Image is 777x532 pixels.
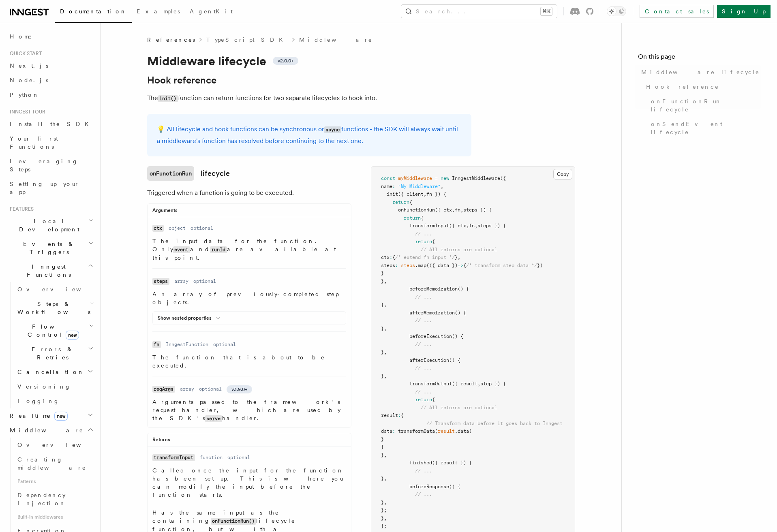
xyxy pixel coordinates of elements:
[398,184,441,189] span: "My Middleware"
[500,175,506,181] span: ({
[415,263,426,268] span: .map
[415,342,432,347] span: // ...
[6,282,95,408] div: Inngest Functions
[6,50,42,57] span: Quick start
[607,6,626,16] button: Toggle dark mode
[190,8,233,15] span: AgentKit
[390,254,392,260] span: :
[455,310,466,316] span: () {
[6,154,95,177] a: Leveraging Steps
[17,398,60,404] span: Logging
[452,175,500,181] span: InngestMiddleware
[475,223,477,229] span: ,
[137,8,180,15] span: Examples
[651,97,761,113] span: onFunctionRun lifecycle
[381,373,384,379] span: }
[409,223,449,229] span: transformInput
[452,207,455,213] span: ,
[180,386,194,392] dd: array
[381,515,384,521] span: }
[641,68,760,76] span: Middleware lifecycle
[199,386,222,392] dd: optional
[169,225,186,231] dd: object
[452,381,477,387] span: ({ result
[384,373,387,379] span: ,
[441,175,449,181] span: new
[553,169,572,179] button: Copy
[458,286,469,292] span: () {
[381,476,384,481] span: }
[132,2,185,22] a: Examples
[643,79,761,94] a: Hook reference
[415,468,432,474] span: // ...
[424,191,426,197] span: ,
[147,75,216,86] a: Hook reference
[381,270,384,276] span: }
[477,223,506,229] span: steps }) {
[10,32,32,41] span: Home
[17,442,101,448] span: Overview
[392,428,395,434] span: :
[14,342,95,365] button: Errors & Retries
[211,518,256,525] code: onFunctionRun()
[227,454,250,461] dd: optional
[6,214,95,237] button: Local Development
[213,341,236,348] dd: optional
[299,36,373,44] a: Middleware
[10,158,78,173] span: Leveraging Steps
[147,53,471,68] h1: Middleware lifecycle
[14,475,95,488] span: Patterns
[392,184,395,189] span: :
[14,300,90,316] span: Steps & Workflows
[147,166,194,181] code: onFunctionRun
[438,428,455,434] span: result
[651,120,761,136] span: onSendEvent lifecycle
[432,460,472,466] span: ({ result }) {
[638,52,761,65] h4: On this page
[152,353,346,370] p: The function that is about to be executed.
[14,438,95,452] a: Overview
[717,5,771,18] a: Sign Up
[14,368,84,376] span: Cancellation
[191,225,213,231] dd: optional
[409,484,449,489] span: beforeResponse
[415,318,432,323] span: // ...
[10,92,39,98] span: Python
[384,302,387,308] span: ,
[432,397,435,402] span: {
[421,215,424,221] span: {
[158,95,178,102] code: init()
[6,423,95,438] button: Middleware
[395,263,398,268] span: :
[392,199,409,205] span: return
[415,239,432,244] span: return
[147,36,195,44] span: References
[148,436,351,447] div: Returns
[381,254,390,260] span: ctx
[173,246,190,253] code: event
[14,319,95,342] button: Flow Controlnew
[6,29,95,44] a: Home
[152,278,169,285] code: steps
[14,394,95,408] a: Logging
[449,223,466,229] span: ({ ctx
[381,278,384,284] span: }
[460,207,463,213] span: ,
[401,5,557,18] button: Search...⌘K
[409,286,458,292] span: beforeMemoization
[466,223,469,229] span: ,
[455,254,458,260] span: }
[426,191,446,197] span: fn }) {
[166,341,208,348] dd: InngestFunction
[384,326,387,331] span: ,
[477,381,480,387] span: ,
[387,191,398,197] span: init
[537,263,543,268] span: })
[14,365,95,379] button: Cancellation
[152,398,346,423] p: Arguments passed to the framework's request handler, which are used by the SDK's handler.
[381,500,384,505] span: }
[638,65,761,79] a: Middleware lifecycle
[14,488,95,511] a: Dependency Injection
[409,381,452,387] span: transformOutput
[6,240,88,256] span: Events & Triggers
